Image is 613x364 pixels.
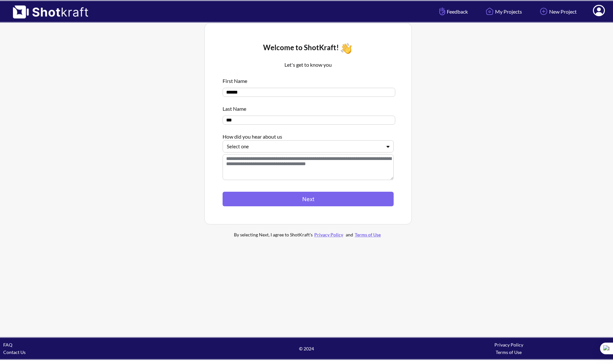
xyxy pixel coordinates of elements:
[221,231,396,238] div: By selecting Next, I agree to ShotKraft's and
[223,41,394,56] div: Welcome to ShotKraft!
[538,6,549,17] img: Add Icon
[408,348,610,356] div: Terms of Use
[3,342,12,347] a: FAQ
[223,102,394,112] div: Last Name
[353,232,382,237] a: Terms of Use
[484,6,495,17] img: Home Icon
[479,3,527,20] a: My Projects
[205,345,408,352] span: © 2024
[223,74,394,85] div: First Name
[533,3,582,20] a: New Project
[339,41,353,56] img: Wave Icon
[408,341,610,348] div: Privacy Policy
[438,8,468,15] span: Feedback
[3,349,26,355] a: Contact Us
[223,130,394,140] div: How did you hear about us
[223,61,394,69] p: Let's get to know you
[438,6,447,17] img: Hand Icon
[223,192,394,206] button: Next
[313,232,345,237] a: Privacy Policy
